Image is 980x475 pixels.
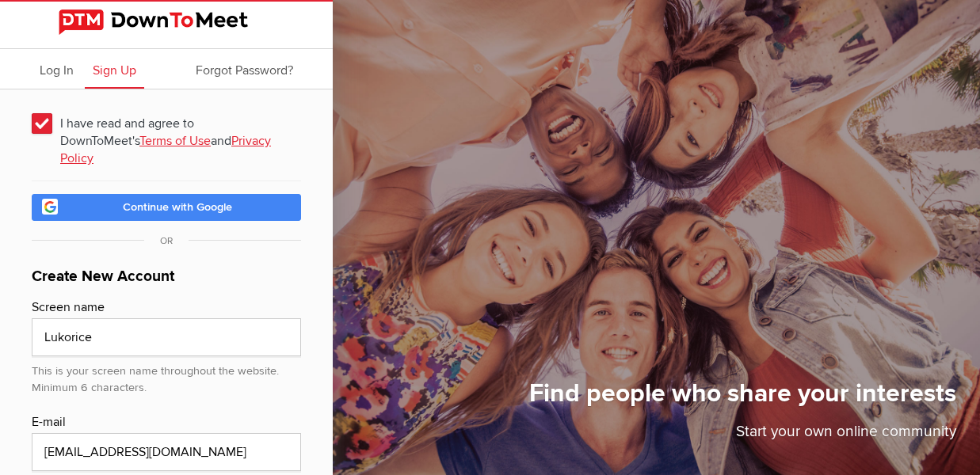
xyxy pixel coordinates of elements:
span: OR [144,235,189,247]
h1: Create New Account [32,265,301,298]
div: This is your screen name throughout the website. Minimum 6 characters. [32,356,301,397]
div: E-mail [32,412,301,433]
a: Continue with Google [32,194,301,221]
span: Log In [40,63,74,78]
img: DownToMeet [59,9,274,35]
h1: Find people who share your interests [529,378,956,420]
a: Terms of Use [139,133,211,149]
span: Forgot Password? [196,63,293,78]
a: Forgot Password? [188,49,301,89]
div: Screen name [32,298,301,318]
span: Sign Up [93,63,136,78]
span: Continue with Google [123,200,232,214]
a: Log In [32,49,82,89]
a: Sign Up [85,49,144,89]
input: e.g. John Smith or John S. [32,318,301,356]
p: Start your own online community [529,420,956,451]
input: email@address.com [32,433,301,471]
span: I have read and agree to DownToMeet's and [32,108,301,137]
